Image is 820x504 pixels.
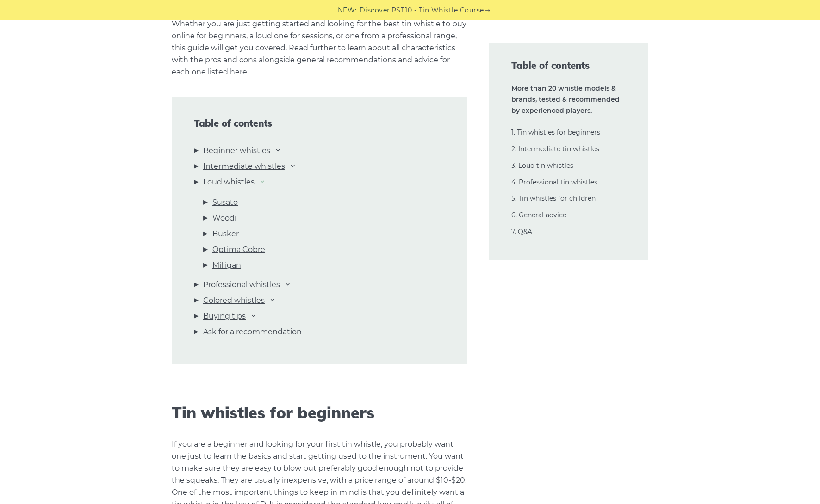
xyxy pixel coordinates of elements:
[203,295,265,307] a: Colored whistles
[511,194,596,203] a: 5. Tin whistles for children
[203,160,285,172] a: Intermediate whistles
[203,326,302,338] a: Ask for a recommendation
[511,211,566,219] a: 6. General advice
[203,145,270,157] a: Beginner whistles
[511,84,620,115] strong: More than 20 whistle models & brands, tested & recommended by experienced players.
[194,118,445,129] span: Table of contents
[203,310,246,322] a: Buying tips
[172,18,467,78] p: Whether you are just getting started and looking for the best tin whistle to buy online for begin...
[511,227,532,236] a: 7. Q&A
[511,59,626,72] span: Table of contents
[511,128,600,136] a: 1. Tin whistles for beginners
[212,244,265,256] a: Optima Cobre
[203,176,255,188] a: Loud whistles
[212,259,241,271] a: Milligan
[511,145,599,153] a: 2. Intermediate tin whistles
[511,161,573,170] a: 3. Loud tin whistles
[212,228,239,240] a: Busker
[360,5,390,16] span: Discover
[338,5,357,16] span: NEW:
[511,178,597,186] a: 4. Professional tin whistles
[203,279,280,291] a: Professional whistles
[391,5,484,16] a: PST10 - Tin Whistle Course
[172,404,467,423] h2: Tin whistles for beginners
[212,197,238,209] a: Susato
[212,212,236,224] a: Woodi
